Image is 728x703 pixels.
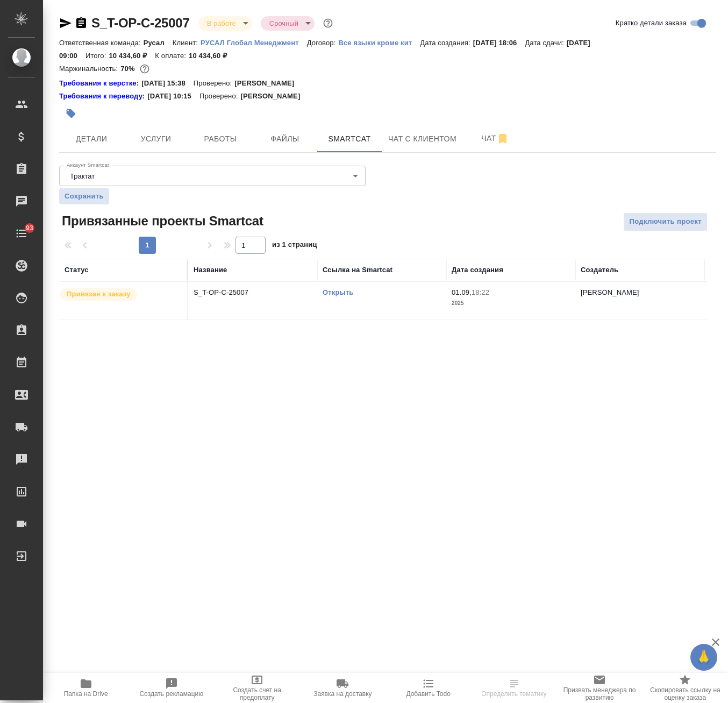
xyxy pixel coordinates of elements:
span: Кратко детали заказа [616,18,687,29]
span: Детали [66,132,117,146]
span: Привязанные проекты Smartcat [59,212,263,230]
button: Доп статусы указывают на важность/срочность заказа [321,16,335,30]
button: 🙏 [690,644,717,671]
span: Чат с клиентом [388,132,456,146]
p: Русал [144,39,173,47]
span: Сохранить [65,191,104,202]
p: [DATE] 18:06 [473,39,525,47]
p: Все языки кроме кит [338,39,420,47]
p: Дата сдачи: [525,39,566,47]
p: Маржинальность: [59,65,120,73]
span: Работы [195,132,246,146]
p: Ответственная команда: [59,39,144,47]
p: Клиент: [173,39,201,47]
button: В работе [204,19,239,28]
button: Скопировать ссылку [75,17,88,30]
a: Требования к переводу: [59,91,147,102]
p: Дата создания: [420,39,473,47]
p: 2025 [452,298,570,309]
a: 93 [3,220,40,247]
div: Статус [65,265,89,275]
div: Ссылка на Smartcat [323,265,392,275]
p: К оплате: [155,52,189,60]
button: Срочный [266,19,302,28]
button: Скопировать ссылку для ЯМессенджера [59,17,72,30]
svg: Отписаться [496,132,509,145]
p: Итого: [85,52,109,60]
div: Название [194,265,227,275]
p: Проверено: [199,91,241,102]
span: из 1 страниц [272,238,317,254]
button: Добавить тэг [59,102,83,125]
div: Дата создания [452,265,503,275]
a: РУСАЛ Глобал Менеджмент [201,38,307,47]
div: Нажми, чтобы открыть папку с инструкцией [59,78,141,89]
p: 10 434,60 ₽ [189,52,235,60]
a: Все языки кроме кит [338,38,420,47]
p: 70% [120,65,137,73]
span: 🙏 [695,646,713,669]
button: 2620.03 RUB; [138,62,152,76]
span: Чат [469,132,521,145]
p: 01.09, [452,288,472,296]
p: 10 434,60 ₽ [109,52,155,60]
button: Трактат [67,172,98,181]
a: S_T-OP-C-25007 [91,16,190,30]
p: 18:22 [472,288,489,296]
p: [DATE] 10:15 [147,91,199,102]
button: Подключить проект [623,212,708,231]
div: Нажми, чтобы открыть папку с инструкцией [59,91,147,102]
span: Услуги [130,132,182,146]
div: В работе [198,16,252,31]
p: [PERSON_NAME] [234,78,302,89]
p: РУСАЛ Глобал Менеджмент [201,39,307,47]
a: Открыть [323,288,353,296]
div: Трактат [59,166,366,186]
p: Договор: [307,39,339,47]
span: Подключить проект [629,216,702,228]
button: Сохранить [59,188,109,204]
div: Создатель [581,265,618,275]
p: Привязан к заказу [67,289,131,300]
a: Требования к верстке: [59,78,141,89]
span: 93 [19,223,40,233]
p: Проверено: [194,78,235,89]
p: S_T-OP-C-25007 [194,287,312,298]
span: Smartcat [324,132,375,146]
span: Файлы [259,132,311,146]
p: [PERSON_NAME] [581,288,639,296]
p: [DATE] 15:38 [141,78,194,89]
div: В работе [261,16,315,31]
p: [PERSON_NAME] [240,91,308,102]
